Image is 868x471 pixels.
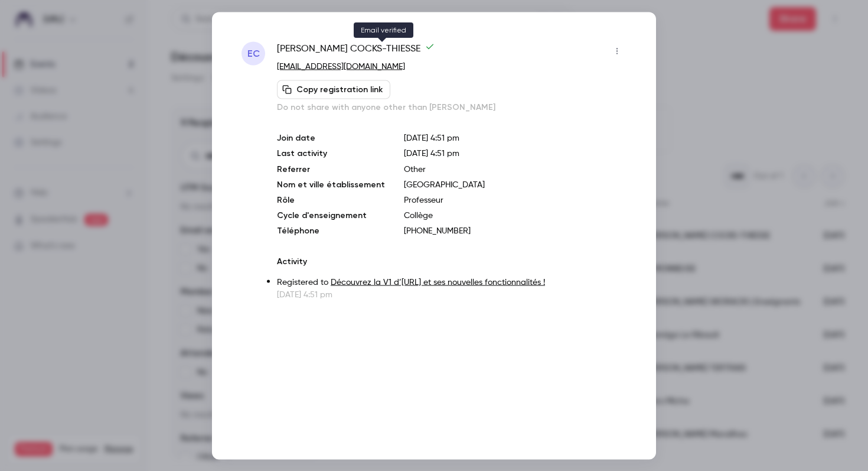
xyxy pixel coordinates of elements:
[277,147,385,160] p: Last activity
[277,80,390,99] button: Copy registration link
[404,163,626,175] p: Other
[404,225,626,236] p: [PHONE_NUMBER]
[277,255,626,267] p: Activity
[331,278,545,286] a: Découvrez la V1 d’[URL] et ses nouvelles fonctionnalités !
[404,194,626,206] p: Professeur
[404,132,626,144] p: [DATE] 4:51 pm
[404,149,459,157] span: [DATE] 4:51 pm
[277,194,385,206] p: Rôle
[404,209,626,221] p: Collège
[277,288,626,300] p: [DATE] 4:51 pm
[277,276,626,288] p: Registered to
[277,62,405,70] a: [EMAIL_ADDRESS][DOMAIN_NAME]
[277,225,385,236] p: Téléphone
[277,163,385,175] p: Referrer
[277,132,385,144] p: Join date
[404,178,626,190] p: [GEOGRAPHIC_DATA]
[277,101,626,113] p: Do not share with anyone other than [PERSON_NAME]
[277,209,385,221] p: Cycle d'enseignement
[277,41,435,60] span: [PERSON_NAME] COCKS-THIESSE
[247,46,260,60] span: EC
[277,178,385,190] p: Nom et ville établissement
